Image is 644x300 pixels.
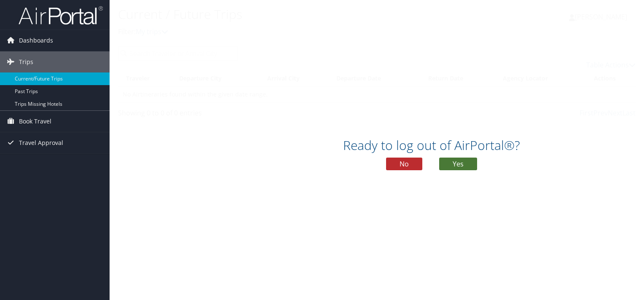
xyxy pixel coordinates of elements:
[386,158,422,170] button: No
[19,51,33,72] span: Trips
[19,132,63,153] span: Travel Approval
[19,111,51,132] span: Book Travel
[439,158,477,170] button: Yes
[19,5,103,25] img: airportal-logo.png
[19,30,53,51] span: Dashboards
